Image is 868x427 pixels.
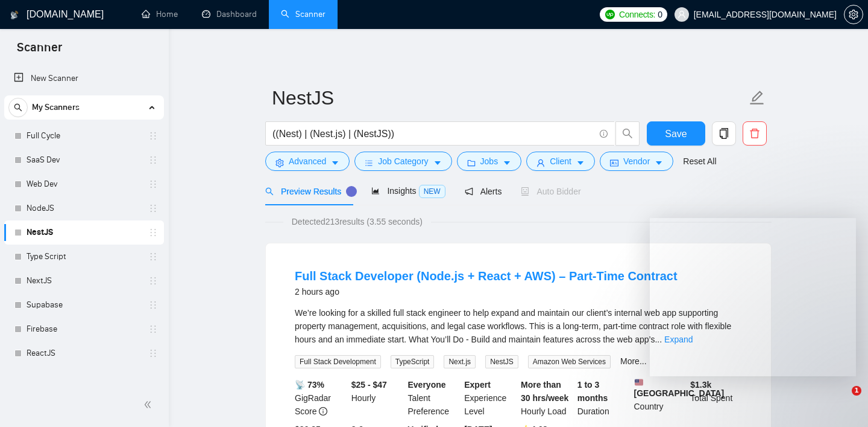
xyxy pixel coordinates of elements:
[623,155,650,168] span: Vendor
[148,204,158,213] span: holder
[7,39,72,64] span: Scanner
[600,130,608,138] span: info-circle
[4,95,164,365] li: My Scanners
[658,8,662,21] span: 0
[148,348,158,358] span: holder
[444,355,476,368] span: Next.js
[378,155,428,168] span: Job Category
[27,269,141,293] a: NextJS
[844,10,863,19] span: setting
[295,284,678,299] div: 2 hours ago
[27,293,141,317] a: Supabase
[275,158,284,167] span: setting
[576,158,585,167] span: caret-down
[575,378,632,418] div: Duration
[536,158,545,167] span: user
[503,158,511,167] span: caret-down
[521,187,580,196] span: Auto Bidder
[27,124,141,148] a: Full Cycle
[265,187,352,196] span: Preview Results
[610,158,618,167] span: idcard
[143,399,156,411] span: double-left
[295,380,324,390] b: 📡 73%
[485,355,518,368] span: NestJS
[743,128,766,139] span: delete
[265,152,350,171] button: settingAdvancedcaret-down
[351,380,387,390] b: $25 - $47
[433,158,442,167] span: caret-down
[462,378,518,418] div: Experience Level
[616,128,639,139] span: search
[349,378,406,418] div: Hourly
[518,378,575,418] div: Hourly Load
[32,95,80,120] span: My Scanners
[202,9,257,19] a: dashboardDashboard
[749,90,765,106] span: edit
[521,380,568,403] b: More than 30 hrs/week
[635,378,643,387] img: 🇺🇸
[281,9,325,19] a: searchScanner
[457,152,522,171] button: folderJobscaret-down
[148,300,158,310] span: holder
[365,158,373,167] span: bars
[148,324,158,334] span: holder
[27,245,141,269] a: Type Script
[419,185,445,198] span: NEW
[289,155,326,168] span: Advanced
[27,172,141,196] a: Web Dev
[14,66,154,91] a: New Scanner
[148,252,158,262] span: holder
[292,378,349,418] div: GigRadar Score
[600,152,673,171] button: idcardVendorcaret-down
[619,8,655,21] span: Connects:
[27,341,141,365] a: ReactJS
[295,355,381,368] span: Full Stack Development
[295,306,742,346] div: We’re looking for a skilled full stack engineer to help expand and maintain our client’s internal...
[148,179,158,189] span: holder
[265,187,274,196] span: search
[528,355,611,368] span: Amazon Web Services
[605,10,615,19] img: upwork-logo.png
[9,103,27,112] span: search
[148,276,158,286] span: holder
[148,131,158,141] span: holder
[142,9,178,19] a: homeHome
[8,98,28,117] button: search
[655,158,663,167] span: caret-down
[665,126,687,141] span: Save
[354,152,451,171] button: barsJob Categorycaret-down
[615,121,640,146] button: search
[406,378,462,418] div: Talent Preference
[27,196,141,220] a: NodeJS
[4,66,164,91] li: New Scanner
[521,187,529,196] span: robot
[480,155,498,168] span: Jobs
[577,380,608,403] b: 1 to 3 months
[467,158,476,167] span: folder
[27,148,141,172] a: SaaS Dev
[690,380,711,390] b: $ 1.3k
[295,269,678,283] a: Full Stack Developer (Node.js + React + AWS) – Part-Time Contract
[465,187,473,196] span: notification
[844,10,863,19] a: setting
[408,380,446,390] b: Everyone
[272,126,594,141] input: Search Freelance Jobs...
[391,355,435,368] span: TypeScript
[148,228,158,237] span: holder
[827,386,856,415] iframe: Intercom live chat
[283,215,431,228] span: Detected 213 results (3.55 seconds)
[464,380,491,390] b: Expert
[331,158,339,167] span: caret-down
[27,317,141,341] a: Firebase
[852,386,861,396] span: 1
[688,378,744,418] div: Total Spent
[148,155,158,165] span: holder
[27,220,141,245] a: NestJS
[550,155,571,168] span: Client
[632,378,688,418] div: Country
[465,187,502,196] span: Alerts
[319,407,327,416] span: info-circle
[371,187,380,195] span: area-chart
[526,152,595,171] button: userClientcaret-down
[10,5,19,25] img: logo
